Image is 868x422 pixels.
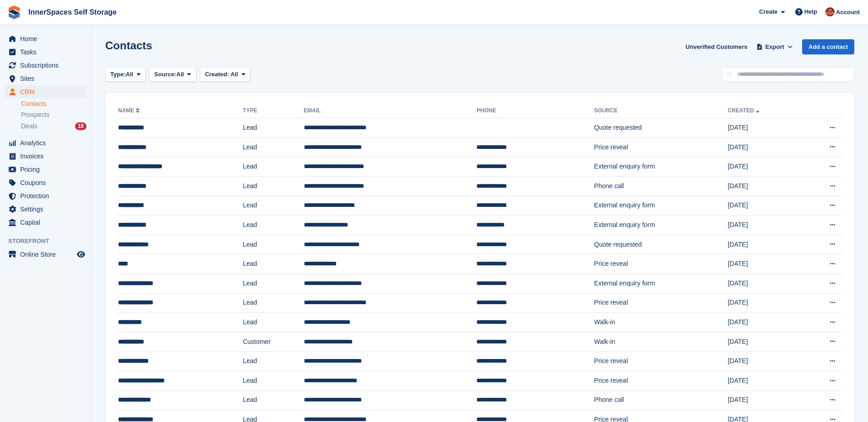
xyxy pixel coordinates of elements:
a: Contacts [21,100,86,108]
td: Lead [243,293,304,313]
span: Source: [154,70,176,79]
span: Pricing [20,163,75,176]
button: Source: All [149,67,196,82]
h1: Contacts [105,39,152,52]
span: Invoices [20,150,75,163]
span: CRM [20,85,75,98]
td: External enquiry form [594,216,728,235]
td: Lead [243,254,304,274]
td: Walk-in [594,332,728,352]
td: [DATE] [728,196,801,216]
a: menu [5,85,86,98]
td: Phone call [594,390,728,410]
a: menu [5,216,86,229]
a: Preview store [75,249,86,260]
span: Home [20,32,75,45]
a: Prospects [21,110,86,120]
td: Price reveal [594,137,728,157]
span: Deals [21,122,38,131]
td: Phone call [594,176,728,196]
th: Type [243,104,304,118]
img: Abby Tilley [825,7,835,16]
span: Prospects [21,111,49,119]
td: Walk-in [594,313,728,332]
td: Lead [243,352,304,371]
td: Price reveal [594,371,728,390]
th: Phone [476,104,594,118]
span: Created: [205,71,229,78]
td: Price reveal [594,254,728,274]
td: External enquiry form [594,157,728,177]
td: Customer [243,332,304,352]
span: Settings [20,203,75,216]
span: Tasks [20,46,75,58]
td: External enquiry form [594,196,728,216]
td: [DATE] [728,254,801,274]
a: InnerSpaces Self Storage [25,5,120,20]
td: Quote requested [594,235,728,254]
a: menu [5,150,86,163]
td: Lead [243,390,304,410]
td: [DATE] [728,293,801,313]
td: Price reveal [594,352,728,371]
button: Type: All [105,67,146,82]
span: Sites [20,72,75,85]
a: Deals 18 [21,121,86,131]
span: Account [836,8,860,17]
td: Lead [243,157,304,177]
td: [DATE] [728,390,801,410]
span: All [231,71,238,78]
th: Source [594,104,728,118]
td: Lead [243,371,304,390]
a: menu [5,190,86,202]
td: [DATE] [728,313,801,332]
span: Protection [20,190,75,202]
td: [DATE] [728,216,801,235]
a: menu [5,163,86,176]
td: Lead [243,235,304,254]
td: Lead [243,196,304,216]
a: menu [5,46,86,58]
button: Created: All [200,67,250,82]
td: [DATE] [728,118,801,138]
td: Lead [243,137,304,157]
span: Export [766,42,784,52]
a: menu [5,248,86,261]
a: Unverified Customers [682,39,751,54]
span: Analytics [20,137,75,149]
button: Export [755,39,795,54]
td: [DATE] [728,274,801,293]
a: menu [5,176,86,189]
td: Lead [243,118,304,138]
span: Type: [110,70,126,79]
a: Add a contact [802,39,854,54]
span: All [126,70,134,79]
a: menu [5,59,86,72]
span: Coupons [20,176,75,189]
td: External enquiry form [594,274,728,293]
span: Capital [20,216,75,229]
td: Quote requested [594,118,728,138]
td: Lead [243,216,304,235]
a: menu [5,137,86,149]
span: Subscriptions [20,59,75,72]
a: menu [5,32,86,45]
span: Help [804,7,817,16]
td: [DATE] [728,371,801,390]
td: Lead [243,313,304,332]
td: [DATE] [728,157,801,177]
span: Create [759,7,777,16]
a: Name [118,107,141,114]
td: [DATE] [728,332,801,352]
td: Lead [243,176,304,196]
td: Lead [243,274,304,293]
th: Email [304,104,477,118]
div: 18 [75,122,86,130]
a: menu [5,72,86,85]
td: [DATE] [728,137,801,157]
span: All [177,70,184,79]
span: Online Store [20,248,75,261]
td: [DATE] [728,235,801,254]
td: [DATE] [728,176,801,196]
td: [DATE] [728,352,801,371]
